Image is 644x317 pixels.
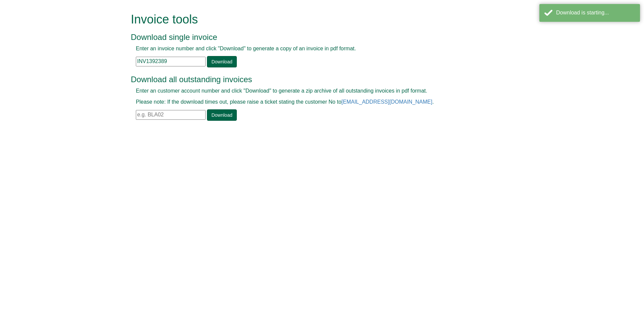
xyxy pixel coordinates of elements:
[131,13,498,26] h1: Invoice tools
[341,99,432,105] a: [EMAIL_ADDRESS][DOMAIN_NAME]
[131,75,498,84] h3: Download all outstanding invoices
[136,110,206,120] input: e.g. BLA02
[556,9,635,17] div: Download is starting...
[136,98,493,106] p: Please note: If the download times out, please raise a ticket stating the customer No to .
[136,57,206,66] input: e.g. INV1234
[207,56,236,67] a: Download
[207,109,236,121] a: Download
[136,87,493,95] p: Enter an customer account number and click "Download" to generate a zip archive of all outstandin...
[136,45,493,53] p: Enter an invoice number and click "Download" to generate a copy of an invoice in pdf format.
[131,33,498,42] h3: Download single invoice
